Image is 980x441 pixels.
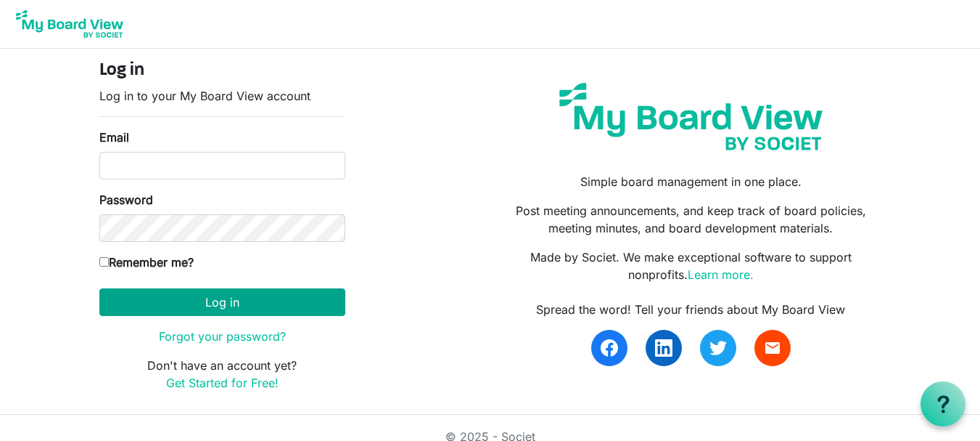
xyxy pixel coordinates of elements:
p: Log in to your My Board View account [99,87,345,105]
a: Forgot your password? [159,329,286,344]
p: Don't have an account yet? [99,357,345,392]
span: email [764,339,781,357]
input: Remember me? [99,257,109,267]
img: my-board-view-societ.svg [548,72,833,161]
label: Email [99,129,129,146]
label: Password [99,191,153,209]
p: Simple board management in one place. [501,173,881,190]
div: Spread the word! Tell your friends about My Board View [501,301,881,318]
h4: Log in [99,60,345,81]
img: linkedin.svg [655,339,672,357]
img: My Board View Logo [12,6,128,42]
img: facebook.svg [601,339,618,357]
p: Made by Societ. We make exceptional software to support nonprofits. [501,248,881,283]
a: Get Started for Free! [166,376,279,390]
a: email [754,330,791,366]
img: twitter.svg [709,339,727,357]
label: Remember me? [99,254,194,271]
a: Learn more. [688,267,754,282]
p: Post meeting announcements, and keep track of board policies, meeting minutes, and board developm... [501,202,881,237]
button: Log in [99,288,345,316]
